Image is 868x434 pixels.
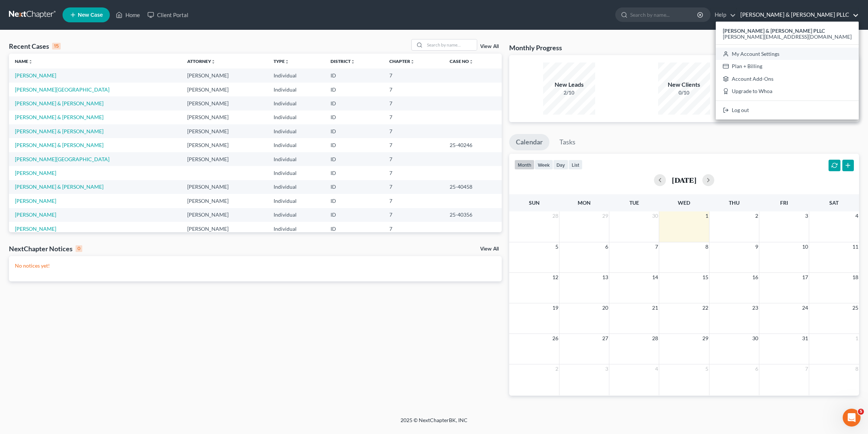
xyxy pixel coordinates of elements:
[15,184,103,190] a: [PERSON_NAME] & [PERSON_NAME]
[852,273,859,282] span: 18
[716,60,859,73] a: Plan + Billing
[76,245,82,252] div: 0
[737,8,859,22] a: [PERSON_NAME] & [PERSON_NAME] PLLC
[780,200,788,206] span: Fri
[651,303,659,312] span: 21
[268,208,324,222] td: Individual
[601,303,609,312] span: 20
[702,334,709,343] span: 29
[444,180,502,194] td: 25-40458
[268,152,324,166] td: Individual
[705,242,709,251] span: 8
[801,273,809,282] span: 17
[9,42,61,51] div: Recent Cases
[702,303,709,312] span: 22
[325,124,384,138] td: ID
[651,211,659,220] span: 30
[112,8,144,22] a: Home
[678,200,690,206] span: Wed
[181,96,268,110] td: [PERSON_NAME]
[829,200,839,206] span: Sat
[211,60,216,64] i: unfold_more
[268,138,324,152] td: Individual
[553,160,568,170] button: day
[15,72,56,79] a: [PERSON_NAME]
[843,409,861,427] iframe: Intercom live chat
[552,334,559,343] span: 26
[711,8,736,22] a: Help
[514,160,534,170] button: month
[15,262,496,269] p: No notices yet!
[268,166,324,180] td: Individual
[181,83,268,96] td: [PERSON_NAME]
[15,226,56,232] a: [PERSON_NAME]
[469,60,473,64] i: unfold_more
[425,39,477,50] input: Search by name...
[268,111,324,124] td: Individual
[268,180,324,194] td: Individual
[705,211,709,220] span: 1
[15,156,109,162] a: [PERSON_NAME][GEOGRAPHIC_DATA]
[480,246,499,252] a: View All
[601,273,609,282] span: 13
[852,242,859,251] span: 11
[801,303,809,312] span: 24
[331,58,355,64] a: Districtunfold_more
[325,208,384,222] td: ID
[383,166,444,180] td: 7
[181,138,268,152] td: [PERSON_NAME]
[716,85,859,98] a: Upgrade to Whoa
[630,8,698,22] input: Search by name...
[658,80,710,89] div: New Clients
[801,242,809,251] span: 10
[9,244,82,253] div: NextChapter Notices
[751,303,759,312] span: 23
[702,273,709,282] span: 15
[578,200,591,206] span: Mon
[552,211,559,220] span: 28
[604,242,609,251] span: 6
[325,83,384,96] td: ID
[716,48,859,60] a: My Account Settings
[181,194,268,208] td: [PERSON_NAME]
[383,138,444,152] td: 7
[15,211,56,218] a: [PERSON_NAME]
[804,211,809,220] span: 3
[658,89,710,96] div: 0/10
[654,364,659,373] span: 4
[383,180,444,194] td: 7
[187,58,216,64] a: Attorneyunfold_more
[78,12,103,18] span: New Case
[325,222,384,236] td: ID
[268,83,324,96] td: Individual
[552,303,559,312] span: 19
[325,111,384,124] td: ID
[15,170,56,176] a: [PERSON_NAME]
[604,364,609,373] span: 3
[383,194,444,208] td: 7
[855,364,859,373] span: 8
[15,128,103,134] a: [PERSON_NAME] & [PERSON_NAME]
[555,242,559,251] span: 5
[15,58,33,64] a: Nameunfold_more
[181,222,268,236] td: [PERSON_NAME]
[751,334,759,343] span: 30
[15,86,109,93] a: [PERSON_NAME][GEOGRAPHIC_DATA]
[325,68,384,82] td: ID
[555,364,559,373] span: 2
[181,152,268,166] td: [PERSON_NAME]
[716,73,859,85] a: Account Add-Ons
[651,334,659,343] span: 28
[601,211,609,220] span: 29
[268,194,324,208] td: Individual
[181,68,268,82] td: [PERSON_NAME]
[754,211,759,220] span: 2
[15,198,56,204] a: [PERSON_NAME]
[181,208,268,222] td: [PERSON_NAME]
[144,8,192,22] a: Client Portal
[389,58,415,64] a: Chapterunfold_more
[480,44,499,49] a: View All
[325,138,384,152] td: ID
[383,208,444,222] td: 7
[654,242,659,251] span: 7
